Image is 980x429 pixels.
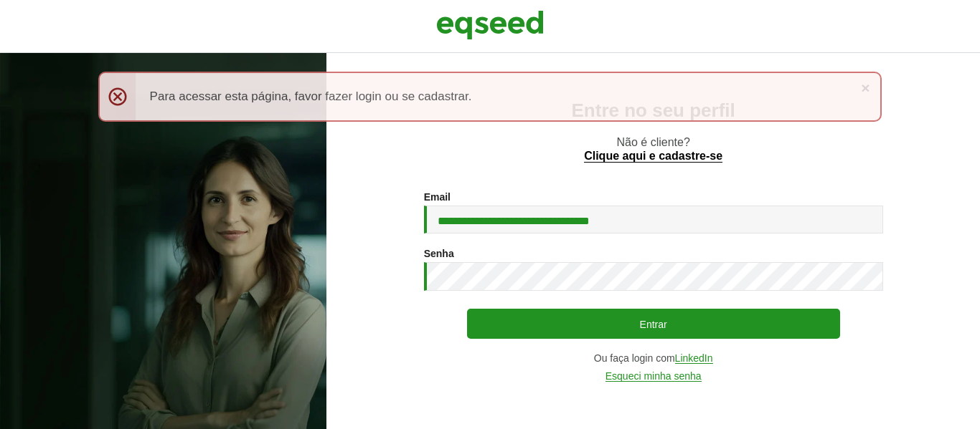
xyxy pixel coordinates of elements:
img: EqSeed Logo [436,7,544,43]
a: × [861,80,870,95]
div: Para acessar esta página, favor fazer login ou se cadastrar. [98,72,882,122]
label: Email [424,192,451,202]
a: LinkedIn [675,353,713,364]
button: Entrar [467,309,840,339]
a: Esqueci minha senha [606,371,702,382]
div: Ou faça login com [424,353,883,364]
a: Clique aqui e cadastre-se [584,150,722,163]
p: Não é cliente? [355,135,951,163]
label: Senha [424,249,454,259]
